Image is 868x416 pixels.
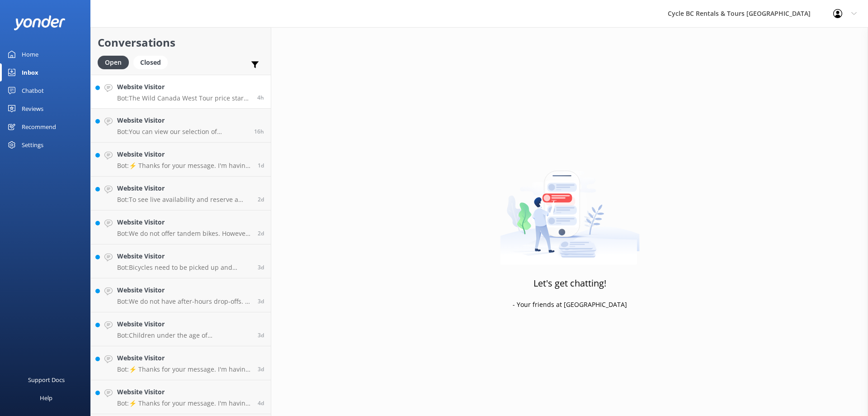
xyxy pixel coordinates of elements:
[513,300,627,310] p: - Your friends at [GEOGRAPHIC_DATA]
[258,297,264,305] span: Sep 04 2025 03:03pm (UTC -07:00) America/Tijuana
[117,353,251,363] h4: Website Visitor
[117,162,251,170] p: Bot: ⚡ Thanks for your message. I'm having a difficult time finding the right answer for you. Ple...
[117,399,251,407] p: Bot: ⚡ Thanks for your message. I'm having a difficult time finding the right answer for you. Ple...
[117,149,251,159] h4: Website Visitor
[117,196,251,204] p: Bot: To see live availability and reserve a motorcycle, please check out our website for motorcyc...
[258,399,264,407] span: Sep 04 2025 11:07am (UTC -07:00) America/Tijuana
[98,57,133,67] a: Open
[117,128,247,136] p: Bot: You can view our selection of motorcycles for sale at [URL][DOMAIN_NAME].
[98,34,264,51] h2: Conversations
[117,387,251,397] h4: Website Visitor
[258,365,264,373] span: Sep 04 2025 12:29pm (UTC -07:00) America/Tijuana
[254,128,264,135] span: Sep 07 2025 07:43pm (UTC -07:00) America/Tijuana
[117,115,247,125] h4: Website Visitor
[258,230,264,237] span: Sep 05 2025 09:25pm (UTC -07:00) America/Tijuana
[28,371,65,389] div: Support Docs
[117,365,251,373] p: Bot: ⚡ Thanks for your message. I'm having a difficult time finding the right answer for you. Ple...
[117,82,250,92] h4: Website Visitor
[117,263,251,272] p: Bot: Bicycles need to be picked up and dropped off from the location they are rented from.
[533,276,606,291] h3: Let's get chatting!
[133,56,168,69] div: Closed
[117,217,251,227] h4: Website Visitor
[40,389,52,407] div: Help
[98,56,129,69] div: Open
[117,331,251,339] p: Bot: Children under the age of [DEMOGRAPHIC_DATA] are not permitted to ride e-bikes or e-scooters.
[91,244,271,278] a: Website VisitorBot:Bicycles need to be picked up and dropped off from the location they are rente...
[22,100,43,118] div: Reviews
[258,263,264,271] span: Sep 05 2025 10:38am (UTC -07:00) America/Tijuana
[14,15,66,30] img: yonder-white-logo.png
[117,230,251,238] p: Bot: We do not offer tandem bikes. However, we have double seater scooter rentals. You can learn ...
[91,380,271,414] a: Website VisitorBot:⚡ Thanks for your message. I'm having a difficult time finding the right answe...
[258,331,264,339] span: Sep 04 2025 02:33pm (UTC -07:00) America/Tijuana
[91,278,271,312] a: Website VisitorBot:We do not have after-hours drop-offs. A Cycle BC employee needs to be present ...
[91,210,271,244] a: Website VisitorBot:We do not offer tandem bikes. However, we have double seater scooter rentals. ...
[257,94,264,101] span: Sep 08 2025 08:07am (UTC -07:00) America/Tijuana
[117,285,251,295] h4: Website Visitor
[22,81,44,100] div: Chatbot
[91,75,271,109] a: Website VisitorBot:The Wild Canada West Tour price starts from $3,600 per person. You can request...
[91,312,271,346] a: Website VisitorBot:Children under the age of [DEMOGRAPHIC_DATA] are not permitted to ride e-bikes...
[117,183,251,193] h4: Website Visitor
[91,346,271,380] a: Website VisitorBot:⚡ Thanks for your message. I'm having a difficult time finding the right answe...
[22,45,38,63] div: Home
[91,109,271,143] a: Website VisitorBot:You can view our selection of motorcycles for sale at [URL][DOMAIN_NAME].16h
[91,143,271,177] a: Website VisitorBot:⚡ Thanks for your message. I'm having a difficult time finding the right answe...
[22,136,43,154] div: Settings
[117,251,251,261] h4: Website Visitor
[133,57,172,67] a: Closed
[22,118,56,136] div: Recommend
[500,152,640,265] img: artwork of a man stealing a conversation from at giant smartphone
[117,319,251,329] h4: Website Visitor
[22,63,38,81] div: Inbox
[91,177,271,210] a: Website VisitorBot:To see live availability and reserve a motorcycle, please check out our websit...
[258,196,264,203] span: Sep 06 2025 12:13pm (UTC -07:00) America/Tijuana
[117,297,251,306] p: Bot: We do not have after-hours drop-offs. A Cycle BC employee needs to be present to check you i...
[258,162,264,169] span: Sep 06 2025 11:54pm (UTC -07:00) America/Tijuana
[117,94,250,102] p: Bot: The Wild Canada West Tour price starts from $3,600 per person. You can request a quote onlin...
